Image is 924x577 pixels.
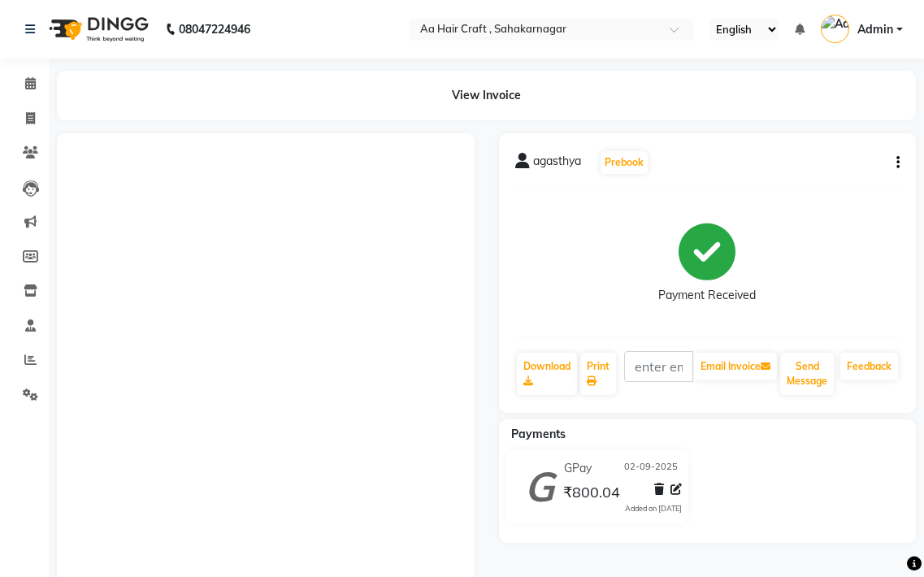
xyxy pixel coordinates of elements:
img: Admin [821,15,849,43]
span: agasthya [533,153,581,176]
span: ₹800.04 [563,483,620,505]
span: 02-09-2025 [624,460,678,477]
button: Prebook [601,151,648,174]
span: Admin [857,21,893,38]
span: GPay [564,460,592,477]
a: Print [580,353,616,395]
div: Added on [DATE] [625,503,682,514]
b: 08047224946 [179,7,250,52]
button: Email Invoice [694,353,777,380]
button: Send Message [780,353,834,395]
a: Download [517,353,577,395]
a: Feedback [840,353,898,380]
span: Payments [511,427,566,441]
img: logo [41,7,153,52]
input: enter email [624,351,694,382]
div: View Invoice [57,71,916,120]
div: Payment Received [658,287,756,304]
